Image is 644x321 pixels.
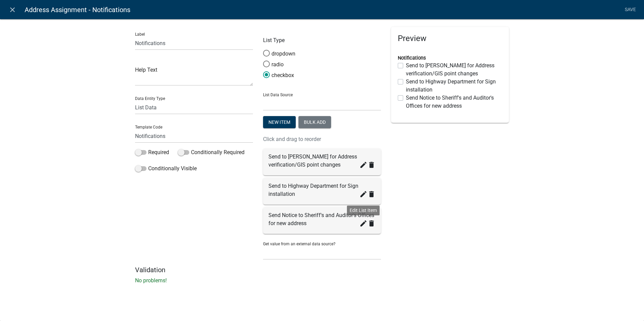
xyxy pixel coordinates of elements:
[263,36,381,44] p: List Type
[135,277,509,285] p: No problems!
[406,62,502,78] label: Send to [PERSON_NAME] for Address verification/GIS point changes
[263,50,295,58] label: dropdown
[263,71,294,79] label: checkbox
[263,61,284,69] label: radio
[359,219,367,227] i: create
[135,266,509,274] h5: Validation
[622,3,639,16] a: Save
[398,34,502,43] h5: Preview
[359,161,367,169] i: create
[367,161,376,169] i: delete
[263,116,296,128] button: New item
[268,182,376,198] div: Send to Highway Department for Sign installation
[406,94,502,110] label: Send Notice to Sheriff's and Auditor's Offices for new address
[178,148,245,156] label: Conditionally Required
[298,116,331,128] button: Bulk add
[25,3,130,16] span: Address Assignment - Notifications
[347,206,380,215] div: Edit List Item
[263,135,381,143] p: Click and drag to reorder
[268,153,376,169] div: Send to [PERSON_NAME] for Address verification/GIS point changes
[359,190,367,198] i: create
[367,190,376,198] i: delete
[406,78,502,94] label: Send to Highway Department for Sign installation
[268,211,376,227] div: Send Notice to Sheriff's and Auditor's Offices for new address
[367,219,376,227] i: delete
[135,148,169,156] label: Required
[398,56,426,61] label: Notifications
[135,165,197,173] label: Conditionally Visible
[8,6,17,14] i: close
